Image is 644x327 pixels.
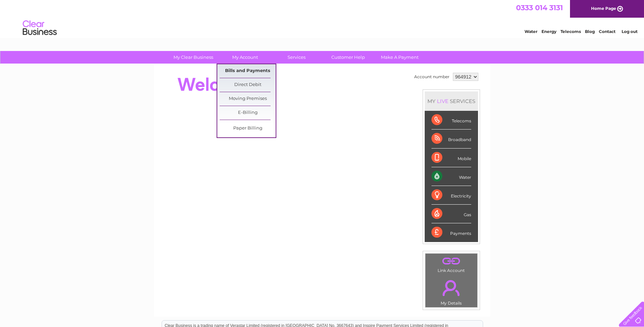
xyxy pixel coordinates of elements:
[269,51,325,64] a: Services
[220,64,276,78] a: Bills and Payments
[22,18,57,38] img: logo.png
[320,51,376,64] a: Customer Help
[431,149,471,167] div: Mobile
[436,98,450,104] div: LIVE
[431,167,471,186] div: Water
[431,186,471,205] div: Electricity
[622,29,638,34] a: Log out
[425,91,478,111] div: MY SERVICES
[425,274,478,308] td: My Details
[425,253,478,275] td: Link Account
[220,92,276,106] a: Moving Premises
[431,205,471,223] div: Gas
[516,3,563,12] a: 0333 014 3131
[585,29,595,34] a: Blog
[220,78,276,92] a: Direct Debit
[372,51,428,64] a: Make A Payment
[525,29,537,34] a: Water
[165,51,221,64] a: My Clear Business
[431,130,471,148] div: Broadband
[431,223,471,242] div: Payments
[427,255,476,267] a: .
[431,111,471,130] div: Telecoms
[541,29,556,34] a: Energy
[599,29,615,34] a: Contact
[412,71,451,83] td: Account number
[220,106,276,120] a: E-Billing
[162,4,483,33] div: Clear Business is a trading name of Verastar Limited (registered in [GEOGRAPHIC_DATA] No. 3667643...
[427,276,476,300] a: .
[220,122,276,135] a: Paper Billing
[560,29,581,34] a: Telecoms
[217,51,273,64] a: My Account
